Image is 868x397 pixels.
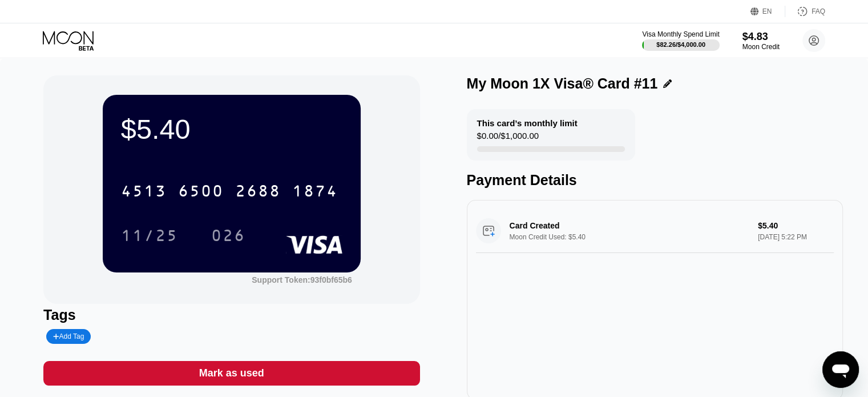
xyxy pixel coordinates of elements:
div: Visa Monthly Spend Limit$82.26/$4,000.00 [642,30,719,51]
div: EN [750,6,785,17]
div: 11/25 [112,221,187,250]
div: Mark as used [43,361,419,386]
div: 026 [203,221,254,250]
div: FAQ [785,6,825,17]
div: Support Token: 93f0bf65b6 [252,275,352,284]
div: Visa Monthly Spend Limit [642,30,719,38]
div: $4.83Moon Credit [742,31,780,51]
div: Add Tag [46,329,91,344]
div: 11/25 [121,228,178,246]
div: This card’s monthly limit [477,118,578,128]
div: $4.83 [742,31,780,43]
div: Mark as used [199,367,264,380]
div: Tags [43,307,419,323]
div: Payment Details [467,172,843,189]
div: Add Tag [53,332,84,340]
div: 6500 [178,183,224,202]
div: FAQ [812,7,825,15]
div: Support Token:93f0bf65b6 [252,275,352,284]
div: $0.00 / $1,000.00 [477,131,539,146]
div: 4513 [121,183,167,202]
div: 1874 [292,183,338,202]
div: 2688 [235,183,281,202]
iframe: Button to launch messaging window [822,351,859,388]
div: 4513650026881874 [114,177,345,205]
div: EN [762,7,772,15]
div: $5.40 [121,113,342,145]
div: Moon Credit [742,43,780,51]
div: 026 [211,228,245,246]
div: $82.26 / $4,000.00 [656,41,705,48]
div: My Moon 1X Visa® Card #11 [467,75,658,92]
